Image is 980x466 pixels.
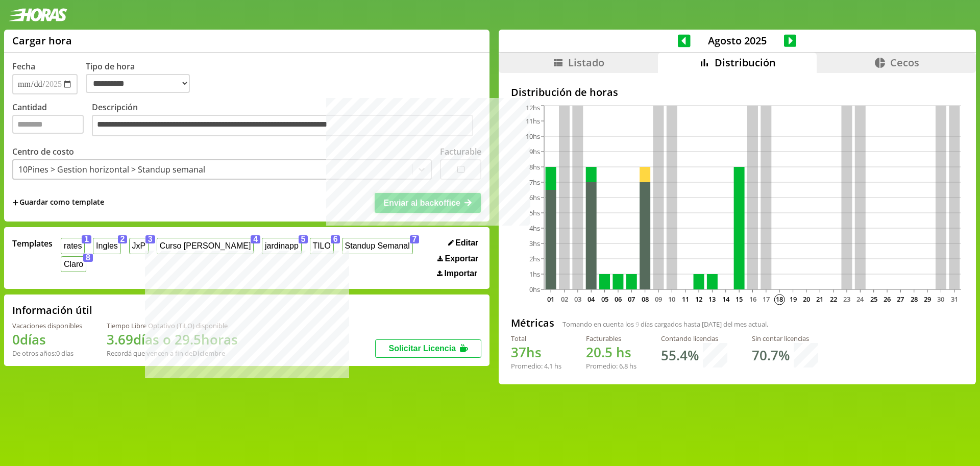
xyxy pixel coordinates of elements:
[92,102,481,139] label: Descripción
[635,320,639,329] span: 9
[129,238,149,254] button: JxP3
[830,295,837,304] text: 22
[668,295,675,304] text: 10
[83,254,93,262] span: 8
[86,61,198,94] label: Tipo de hora
[299,235,308,243] span: 5
[529,208,540,217] tspan: 5hs
[870,295,877,304] text: 25
[434,254,481,264] button: Exportar
[310,238,334,254] button: TILO6
[695,295,702,304] text: 12
[12,102,92,139] label: Cantidad
[12,321,82,330] div: Vacaciones disponibles
[736,295,743,304] text: 15
[511,361,561,371] div: Promedio: hs
[61,256,86,272] button: Claro8
[529,239,540,248] tspan: 3hs
[661,334,727,343] div: Contando licencias
[843,295,850,304] text: 23
[568,56,604,69] span: Listado
[384,199,460,207] span: Enviar al backoffice
[12,197,18,208] span: +
[586,361,636,371] div: Promedio: hs
[560,295,568,304] text: 02
[529,224,540,233] tspan: 4hs
[574,295,581,304] text: 03
[331,235,340,243] span: 6
[12,238,53,249] span: Templates
[526,103,540,112] tspan: 12hs
[526,116,540,126] tspan: 11hs
[529,193,540,202] tspan: 6hs
[455,238,478,248] span: Editar
[884,295,891,304] text: 26
[763,295,770,304] text: 17
[93,238,120,254] button: Ingles2
[752,334,818,343] div: Sin contar licencias
[529,285,540,294] tspan: 0hs
[897,295,904,304] text: 27
[511,343,526,361] span: 37
[529,162,540,171] tspan: 8hs
[715,56,776,69] span: Distribución
[145,235,155,243] span: 3
[752,346,790,364] h1: 70.7 %
[511,85,964,99] h2: Distribución de horas
[262,238,301,254] button: jardinapp5
[12,197,104,208] span: +Guardar como template
[890,56,919,69] span: Cecos
[529,147,540,156] tspan: 9hs
[655,295,662,304] text: 09
[107,330,238,349] h1: 3.69 días o 29.5 horas
[12,61,35,72] label: Fecha
[107,321,238,330] div: Tiempo Libre Optativo (TiLO) disponible
[529,269,540,279] tspan: 1hs
[749,295,756,304] text: 16
[12,349,82,358] div: De otros años: 0 días
[615,295,622,304] text: 06
[157,238,254,254] button: Curso [PERSON_NAME]4
[937,295,944,304] text: 30
[586,343,636,361] h1: hs
[107,349,238,358] div: Recordá que vencen a fin de
[444,269,477,278] span: Importar
[342,238,413,254] button: Standup Semanal7
[911,295,918,304] text: 28
[601,295,608,304] text: 05
[642,295,649,304] text: 08
[86,74,190,93] select: Tipo de hora
[924,295,931,304] text: 29
[682,295,689,304] text: 11
[8,8,67,21] img: logotipo
[586,334,636,343] div: Facturables
[776,295,783,304] text: 18
[511,343,561,361] h1: hs
[12,303,92,317] h2: Información útil
[661,346,699,364] h1: 55.4 %
[708,295,716,304] text: 13
[789,295,796,304] text: 19
[82,235,91,243] span: 1
[12,330,82,349] h1: 0 días
[526,132,540,141] tspan: 10hs
[388,344,456,353] span: Solicitar Licencia
[410,235,420,243] span: 7
[722,295,730,304] text: 14
[544,361,553,371] span: 4.1
[586,343,612,361] span: 20.5
[440,146,481,157] label: Facturable
[628,295,635,304] text: 07
[118,235,128,243] span: 2
[12,115,84,134] input: Cantidad
[375,339,481,358] button: Solicitar Licencia
[951,295,958,304] text: 31
[529,254,540,263] tspan: 2hs
[375,193,481,212] button: Enviar al backoffice
[61,238,85,254] button: rates1
[511,316,554,330] h2: Métricas
[816,295,823,304] text: 21
[192,349,225,358] b: Diciembre
[12,146,74,157] label: Centro de costo
[691,34,784,47] span: Agosto 2025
